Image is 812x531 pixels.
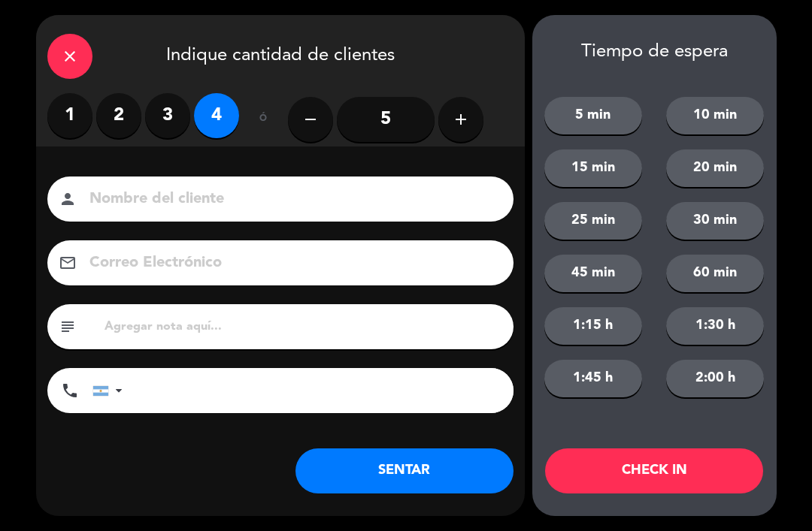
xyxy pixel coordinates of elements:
input: Nombre del cliente [88,186,494,213]
button: 2:00 h [666,360,764,397]
button: 60 min [666,255,764,292]
label: 4 [194,93,239,138]
label: 3 [145,93,190,138]
input: Correo Electrónico [88,250,494,276]
input: Agregar nota aquí... [103,316,502,337]
button: remove [288,97,333,142]
button: 45 min [544,255,642,292]
i: add [452,110,470,128]
label: 1 [47,93,92,138]
button: 20 min [666,149,764,187]
button: 30 min [666,202,764,240]
button: 15 min [544,149,642,187]
div: Indique cantidad de clientes [36,15,525,93]
button: 25 min [544,202,642,240]
div: Argentina: +54 [93,369,128,412]
button: SENTAR [295,448,514,493]
i: email [59,254,77,272]
button: 5 min [544,97,642,134]
i: person [59,190,77,208]
i: close [61,47,79,65]
button: CHECK IN [545,448,763,493]
button: add [438,97,483,142]
i: remove [301,110,320,128]
button: 1:15 h [544,307,642,345]
button: 10 min [666,97,764,134]
i: subject [59,318,77,336]
div: Tiempo de espera [532,41,777,63]
label: 2 [96,93,141,138]
div: ó [239,93,288,146]
button: 1:45 h [544,360,642,397]
i: phone [61,382,79,400]
button: 1:30 h [666,307,764,345]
